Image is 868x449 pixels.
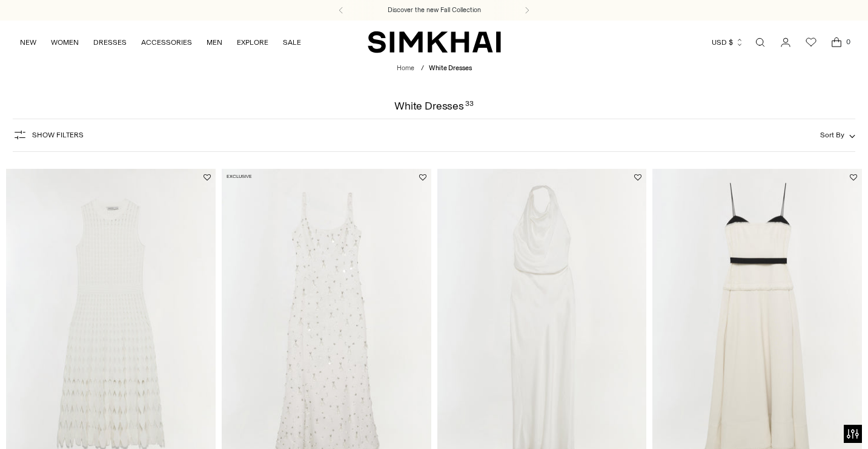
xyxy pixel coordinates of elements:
a: ACCESSORIES [141,29,192,56]
div: 33 [465,100,474,111]
a: Discover the new Fall Collection [388,5,481,15]
h1: White Dresses [394,100,474,111]
button: USD $ [712,29,744,56]
button: Add to Wishlist [419,174,426,181]
a: MEN [207,29,222,56]
button: Add to Wishlist [204,174,211,181]
a: Home [397,64,414,72]
a: EXPLORE [237,29,268,56]
a: Go to the account page [774,30,798,54]
a: SIMKHAI [368,30,501,54]
a: Open search modal [748,30,772,54]
span: 0 [843,36,853,47]
a: NEW [20,29,36,56]
div: / [421,64,424,74]
button: Sort By [820,128,855,142]
nav: breadcrumbs [397,64,472,74]
span: Show Filters [32,131,84,139]
a: Open cart modal [824,30,849,54]
button: Add to Wishlist [634,174,641,181]
button: Add to Wishlist [850,174,857,181]
span: White Dresses [429,64,472,72]
a: DRESSES [93,29,127,56]
a: WOMEN [51,29,79,56]
span: Sort By [820,131,844,139]
a: SALE [283,29,301,56]
a: Wishlist [799,30,823,54]
button: Show Filters [13,125,84,145]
